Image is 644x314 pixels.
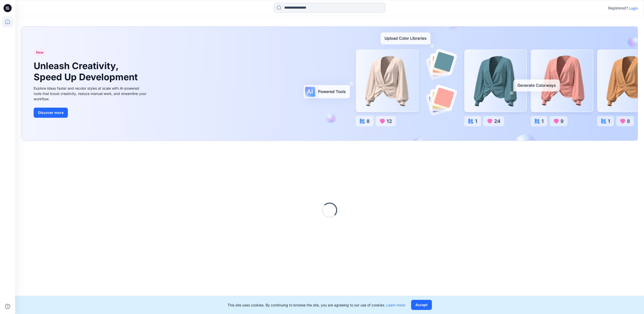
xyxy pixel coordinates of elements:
[411,300,432,310] button: Accept
[36,49,44,55] span: New
[34,61,140,82] h1: Unleash Creativity, Speed Up Development
[629,6,638,11] p: Login
[228,302,405,308] p: This site uses cookies. By continuing to browse the site, you are agreeing to our use of cookies.
[34,108,148,118] a: Discover more
[34,108,68,118] button: Discover more
[608,5,628,11] p: Registered?
[386,303,405,307] a: Learn more
[34,86,148,102] div: Explore ideas faster and recolor styles at scale with AI-powered tools that boost creativity, red...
